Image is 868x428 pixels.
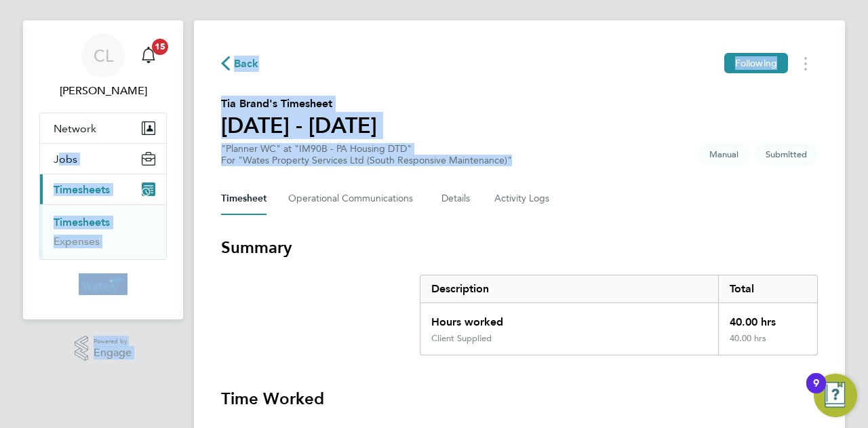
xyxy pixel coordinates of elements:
div: Summary [420,275,818,355]
span: This timesheet is Submitted. [755,143,818,166]
span: Network [54,122,96,135]
div: Client Supplied [431,333,492,344]
h3: Time Worked [221,388,818,410]
button: Network [40,113,166,143]
a: Powered byEngage [75,336,132,362]
div: 40.00 hrs [718,303,817,333]
span: 15 [152,39,168,55]
div: "Planner WC" at "IM90B - PA Housing DTD" [221,143,512,166]
div: Description [420,275,718,303]
span: Engage [94,347,132,359]
a: CL[PERSON_NAME] [39,34,167,99]
div: Hours worked [420,303,718,333]
button: Operational Communications [288,182,420,215]
button: Timesheets [40,174,166,204]
span: Following [735,57,777,69]
a: Expenses [54,235,100,248]
div: Timesheets [40,204,166,259]
span: CL [94,47,113,64]
span: Back [234,56,259,72]
img: wates-logo-retina.png [79,273,127,295]
button: Back [221,55,259,72]
a: Timesheets [54,216,110,229]
button: Open Resource Center, 9 new notifications [814,374,857,417]
h2: Tia Brand's Timesheet [221,96,377,112]
div: 9 [813,383,819,401]
span: Jobs [54,153,77,166]
a: Go to home page [39,273,167,295]
button: Timesheets Menu [793,53,818,74]
span: Powered by [94,336,132,347]
div: Total [718,275,817,303]
nav: Main navigation [23,20,183,319]
a: 15 [135,34,162,77]
h1: [DATE] - [DATE] [221,112,377,139]
div: 40.00 hrs [718,333,817,355]
button: Jobs [40,144,166,174]
button: Details [441,182,473,215]
span: Timesheets [54,183,110,196]
button: Following [724,53,788,73]
button: Timesheet [221,182,267,215]
span: This timesheet was manually created. [698,143,749,166]
span: Charlie-Rene Lewer [39,83,167,99]
button: Activity Logs [494,182,551,215]
div: For "Wates Property Services Ltd (South Responsive Maintenance)" [221,155,512,166]
h3: Summary [221,237,818,258]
